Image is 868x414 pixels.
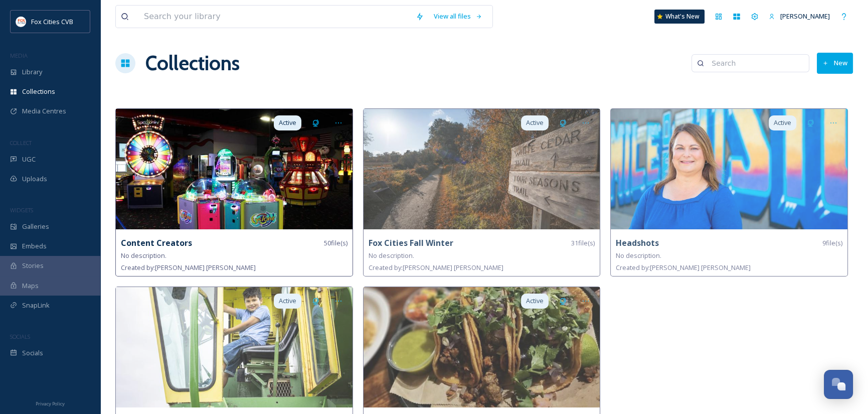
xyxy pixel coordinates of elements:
[22,348,43,358] span: Socials
[429,7,487,26] a: View all files
[139,6,411,28] input: Search your library
[364,109,600,229] img: 4e344bad-b1c5-4438-b095-ba474301ab06.jpg
[10,139,32,147] span: COLLECT
[121,251,166,260] span: No description.
[616,263,751,272] span: Created by: [PERSON_NAME] [PERSON_NAME]
[526,118,544,127] span: Active
[22,222,49,231] span: Galleries
[324,238,348,248] span: 50 file(s)
[364,287,600,407] img: e0f7acc0-62f2-4ba4-873e-b195232c513c.jpg
[279,118,296,127] span: Active
[10,206,33,214] span: WIDGETS
[116,287,353,407] img: c838f661-ddba-403e-ac4a-18a43bfe704f.jpg
[22,106,66,116] span: Media Centres
[145,48,240,78] a: Collections
[31,17,73,26] span: Fox Cities CVB
[526,296,544,306] span: Active
[22,87,55,96] span: Collections
[22,155,36,164] span: UGC
[707,53,804,73] input: Search
[36,397,65,409] a: Privacy Policy
[764,7,835,26] a: [PERSON_NAME]
[369,251,414,260] span: No description.
[22,241,47,251] span: Embeds
[22,281,39,291] span: Maps
[36,400,65,407] span: Privacy Policy
[10,52,28,59] span: MEDIA
[10,333,30,340] span: SOCIALS
[616,237,659,248] strong: Headshots
[22,261,44,270] span: Stories
[611,109,847,229] img: f3bc7230-f784-40aa-bc1c-73424037d80b.jpg
[369,263,503,272] span: Created by: [PERSON_NAME] [PERSON_NAME]
[824,370,853,399] button: Open Chat
[571,238,595,248] span: 31 file(s)
[279,296,296,306] span: Active
[22,67,42,77] span: Library
[774,118,791,127] span: Active
[817,53,853,73] button: New
[654,10,705,24] a: What's New
[780,12,830,21] span: [PERSON_NAME]
[22,301,50,310] span: SnapLink
[116,109,353,229] img: 5d522681-88e8-49ff-ae0a-3f44746e4845.jpg
[121,237,192,248] strong: Content Creators
[616,251,661,260] span: No description.
[822,238,842,248] span: 9 file(s)
[22,174,47,184] span: Uploads
[16,17,26,27] img: images.png
[121,263,256,272] span: Created by: [PERSON_NAME] [PERSON_NAME]
[369,237,453,248] strong: Fox Cities Fall Winter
